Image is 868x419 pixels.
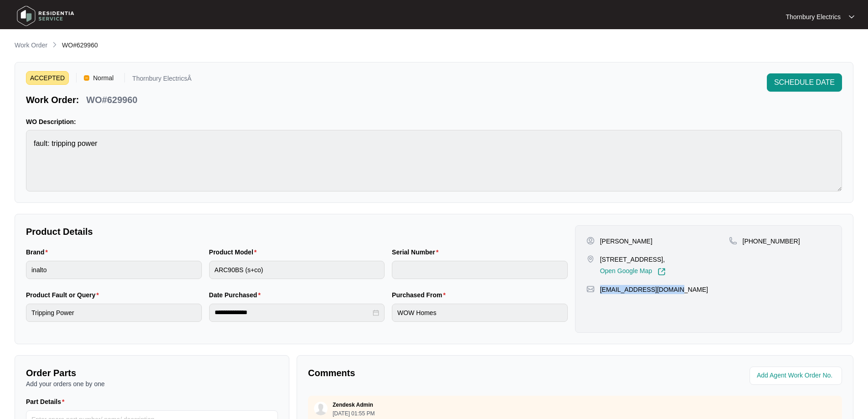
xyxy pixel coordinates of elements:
p: [STREET_ADDRESS], [600,255,666,264]
img: user.svg [314,402,328,415]
p: [DATE] 01:55 PM [333,411,375,416]
p: Comments [308,367,569,379]
input: Purchased From [392,304,568,322]
input: Product Model [209,261,385,279]
p: Thornbury ElectricsÂ [132,75,191,85]
img: user-pin [586,237,595,245]
span: WO#629960 [62,41,98,49]
label: Part Details [26,397,68,406]
label: Serial Number [392,248,442,257]
img: Vercel Logo [84,75,89,81]
label: Brand [26,248,51,257]
p: Work Order [15,41,47,50]
span: Normal [89,71,117,85]
p: Zendesk Admin [333,401,373,409]
p: Add your orders one by one [26,379,278,388]
p: Order Parts [26,367,278,379]
span: ACCEPTED [26,71,69,85]
input: Date Purchased [215,308,371,317]
p: WO#629960 [86,93,137,106]
img: map-pin [586,285,595,293]
p: Thornbury Electrics [786,12,841,21]
label: Date Purchased [209,290,264,300]
img: Link-External [657,268,666,276]
button: SCHEDULE DATE [767,73,842,92]
img: residentia service logo [14,2,77,30]
img: map-pin [729,237,737,245]
p: WO Description: [26,117,842,126]
label: Product Fault or Query [26,290,103,300]
label: Product Model [209,248,261,257]
input: Serial Number [392,261,568,279]
textarea: fault: tripping power [26,130,842,191]
label: Purchased From [392,290,449,300]
span: SCHEDULE DATE [774,77,835,88]
p: Product Details [26,225,568,238]
p: Work Order: [26,93,79,106]
input: Brand [26,261,202,279]
p: [PHONE_NUMBER] [743,237,800,246]
input: Add Agent Work Order No. [757,370,837,381]
a: Work Order [13,41,49,51]
a: Open Google Map [600,268,666,276]
img: chevron-right [51,41,58,48]
img: dropdown arrow [849,15,854,19]
p: [EMAIL_ADDRESS][DOMAIN_NAME] [600,285,708,294]
img: map-pin [586,255,595,263]
input: Product Fault or Query [26,304,202,322]
p: [PERSON_NAME] [600,237,652,246]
